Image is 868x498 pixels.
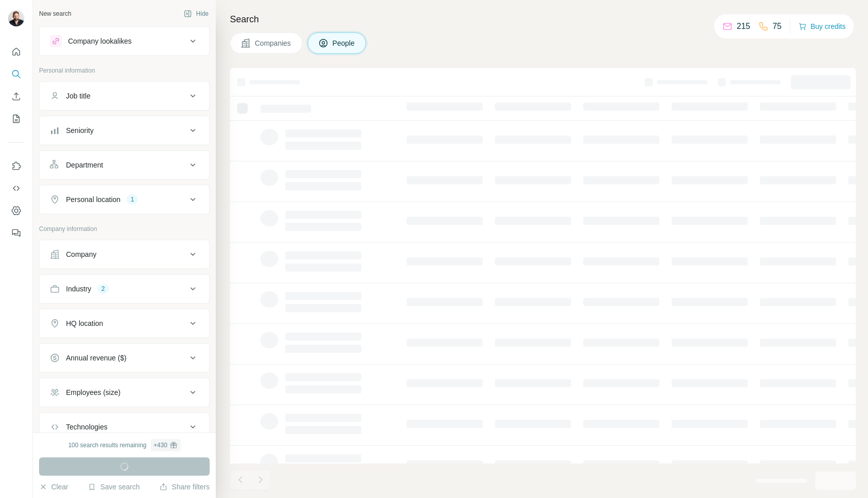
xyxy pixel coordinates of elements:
div: Employees (size) [66,387,120,397]
span: People [332,38,356,48]
button: Save search [88,482,140,492]
p: 215 [737,20,750,32]
div: 100 search results remaining [68,439,180,451]
button: Share filters [159,482,210,492]
span: Companies [255,38,292,48]
div: 2 [97,284,109,293]
div: Seniority [66,125,93,136]
div: Company lookalikes [68,36,131,46]
div: Job title [66,91,90,101]
img: Avatar [8,10,24,26]
button: Department [40,153,209,177]
button: Company lookalikes [40,29,209,53]
p: 75 [773,20,782,32]
button: Feedback [8,224,24,242]
div: New search [39,9,71,18]
p: Personal information [39,66,210,75]
div: 1 [126,195,138,204]
button: Employees (size) [40,380,209,405]
div: Department [66,160,103,170]
button: Technologies [40,415,209,439]
button: Industry2 [40,277,209,301]
div: Industry [66,284,91,294]
button: Hide [177,6,216,21]
button: Use Surfe on LinkedIn [8,157,24,175]
button: Clear [39,482,68,492]
div: Company [66,249,96,259]
p: Company information [39,224,210,234]
div: Technologies [66,422,108,432]
button: Search [8,65,24,83]
div: Annual revenue ($) [66,353,126,363]
button: Job title [40,84,209,108]
div: + 430 [154,441,168,450]
div: Personal location [66,194,120,205]
button: Quick start [8,43,24,61]
button: Dashboard [8,202,24,220]
button: Annual revenue ($) [40,346,209,370]
button: Seniority [40,118,209,143]
div: HQ location [66,318,103,328]
button: My lists [8,110,24,128]
button: Use Surfe API [8,179,24,197]
button: Company [40,242,209,267]
button: HQ location [40,311,209,336]
button: Buy credits [798,19,846,34]
button: Personal location1 [40,187,209,212]
h4: Search [230,12,856,26]
button: Enrich CSV [8,87,24,106]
